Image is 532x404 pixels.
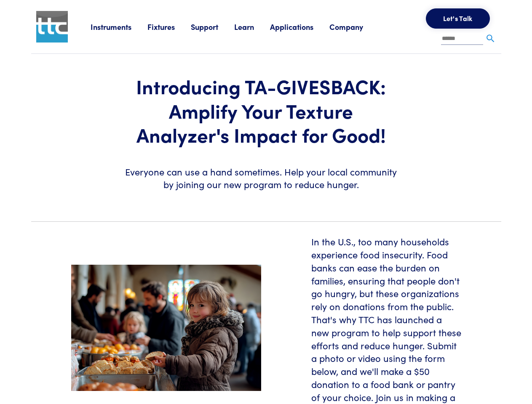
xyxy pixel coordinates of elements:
[71,265,261,391] img: food-pantry-header.jpeg
[123,74,399,147] h1: Introducing TA-GIVESBACK: Amplify Your Texture Analyzer's Impact for Good!
[123,165,399,191] h6: Everyone can use a hand sometimes. Help your local community by joining our new program to reduce...
[36,11,68,43] img: ttc_logo_1x1_v1.0.png
[270,21,329,32] a: Applications
[147,21,191,32] a: Fixtures
[191,21,234,32] a: Support
[91,21,147,32] a: Instruments
[426,8,490,29] button: Let's Talk
[234,21,270,32] a: Learn
[329,21,379,32] a: Company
